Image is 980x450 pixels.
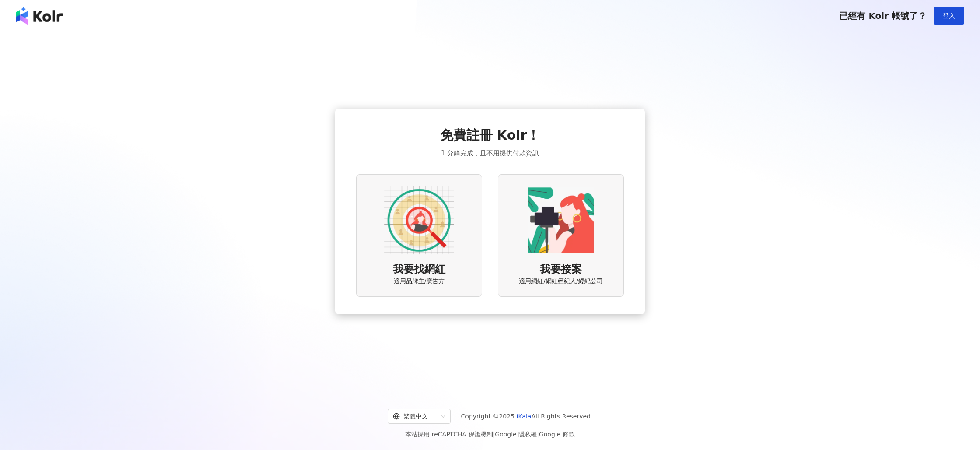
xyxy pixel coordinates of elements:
[519,277,602,286] span: 適用網紅/網紅經紀人/經紀公司
[394,277,445,286] span: 適用品牌主/廣告方
[934,7,964,25] button: 登入
[517,413,532,420] a: iKala
[526,185,596,255] img: KOL identity option
[461,411,593,422] span: Copyright © 2025 All Rights Reserved.
[393,409,437,423] div: 繁體中文
[440,126,540,144] span: 免費註冊 Kolr！
[539,431,575,438] a: Google 條款
[384,185,454,255] img: AD identity option
[537,431,539,438] span: |
[495,431,537,438] a: Google 隱私權
[493,431,495,438] span: |
[839,11,927,21] span: 已經有 Kolr 帳號了？
[441,148,539,158] span: 1 分鐘完成，且不用提供付款資訊
[393,262,445,277] span: 我要找網紅
[405,429,574,439] span: 本站採用 reCAPTCHA 保護機制
[540,262,582,277] span: 我要接案
[16,7,63,25] img: logo
[943,12,955,19] span: 登入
